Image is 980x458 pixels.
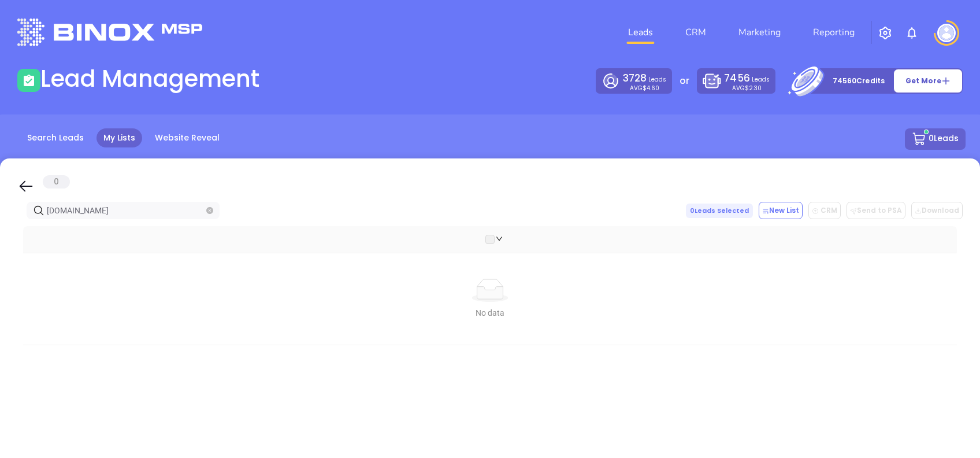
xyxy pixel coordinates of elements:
img: iconSetting [878,26,892,40]
span: $2.30 [745,84,762,93]
p: Leads [724,71,769,86]
input: Search… [47,204,204,217]
p: AVG [732,86,762,91]
span: $4.60 [643,84,659,93]
a: Reporting [808,21,859,44]
button: Get More [893,69,963,93]
div: No data [32,306,948,319]
a: CRM [681,21,711,44]
img: logo [17,19,202,46]
p: 74560 Credits [833,75,885,87]
span: 0 Leads Selected [686,204,753,218]
button: CRM [808,202,841,219]
a: Website Reveal [148,128,227,147]
span: 3728 [623,71,647,85]
button: 0Leads [905,128,966,150]
span: 7456 [724,71,749,85]
p: AVG [630,86,659,91]
a: Marketing [734,21,785,44]
h1: Lead Management [40,65,259,93]
button: Send to PSA [847,202,905,219]
button: New List [759,202,803,219]
img: iconNotification [905,26,919,40]
button: close-circle [206,207,213,214]
a: Leads [623,21,658,44]
a: My Lists [96,128,142,147]
a: Search Leads [20,128,91,147]
span: 0 [43,175,70,189]
p: or [680,74,689,88]
button: Download [911,202,963,219]
p: Leads [623,71,666,86]
img: user [937,24,956,42]
span: down [496,235,503,242]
